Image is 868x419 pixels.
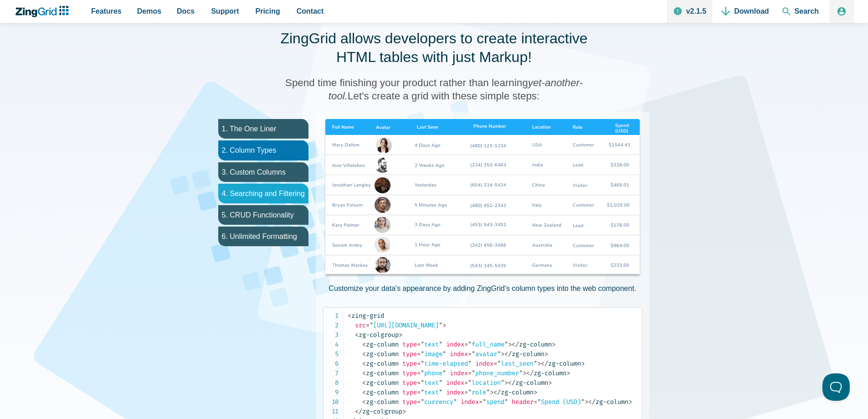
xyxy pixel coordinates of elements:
span: index [450,350,468,358]
span: > [581,360,585,367]
span: " [468,341,472,348]
span: text [417,379,442,387]
span: > [504,379,508,387]
span: type [402,360,417,367]
span: " [537,398,541,406]
span: phone_number [468,369,523,377]
span: index [446,388,464,396]
span: index [446,341,464,348]
span: " [534,360,537,367]
span: index [461,398,479,406]
span: " [472,350,475,358]
span: < [362,369,366,377]
span: = [417,341,421,348]
li: 6. Unlimited Formatting [218,227,308,246]
span: type [402,388,417,396]
span: " [442,350,446,358]
span: " [468,388,472,396]
span: last_seen [493,360,537,367]
span: Spend (USD) [534,398,585,406]
span: zg-column [362,341,399,348]
span: index [450,369,468,377]
span: type [402,398,417,406]
span: zg-column [362,379,399,387]
span: zing-grid [348,312,384,320]
span: </ [355,408,362,415]
span: = [417,388,421,396]
span: = [464,379,468,387]
span: < [362,341,366,348]
span: > [548,379,552,387]
span: </ [541,360,548,367]
iframe: Help Scout Beacon - Open [822,373,850,401]
span: </ [512,341,519,348]
li: 1. The One Liner [218,119,308,139]
li: 5. CRUD Functionality [218,205,308,225]
span: " [439,341,442,348]
span: " [421,360,424,367]
span: Features [91,5,122,17]
span: " [486,388,490,396]
span: index [446,379,464,387]
span: " [421,388,424,396]
span: < [362,379,366,387]
span: = [417,369,421,377]
li: 2. Column Types [218,140,308,160]
span: " [421,369,424,377]
span: = [493,360,497,367]
span: = [417,360,421,367]
span: zg-column [512,341,552,348]
span: zg-column [362,350,399,358]
span: zg-colgroup [355,331,399,339]
span: > [508,341,512,348]
span: zg-column [504,350,544,358]
span: </ [504,350,512,358]
span: " [439,321,442,329]
span: > [552,341,555,348]
span: role [464,388,490,396]
span: " [501,379,504,387]
span: </ [493,388,501,396]
li: 4. Searching and Filtering [218,184,308,203]
span: " [442,369,446,377]
span: spend [479,398,508,406]
span: = [417,398,421,406]
span: > [628,398,632,406]
span: = [417,350,421,358]
span: " [421,379,424,387]
span: currency [417,398,457,406]
li: 3. Custom Columns [218,162,308,182]
span: = [366,321,370,329]
span: zg-column [362,369,399,377]
span: zg-column [526,369,566,377]
span: type [402,369,417,377]
span: header [512,398,534,406]
span: time-elapsed [417,360,472,367]
span: = [468,350,472,358]
span: </ [526,369,534,377]
span: " [421,398,424,406]
span: </ [588,398,596,406]
span: type [402,341,417,348]
span: type [402,350,417,358]
span: location [464,379,504,387]
span: zg-column [362,388,399,396]
span: > [537,360,541,367]
span: " [472,369,475,377]
a: ZingChart Logo. Click to return to the homepage [15,6,73,17]
span: > [544,350,548,358]
span: index [475,360,493,367]
span: = [464,388,468,396]
span: Contact [297,5,324,17]
span: " [439,379,442,387]
p: Customize your data's appearance by adding ZingGrid's column types into the web component. [329,282,636,295]
span: > [501,350,504,358]
span: > [523,369,526,377]
span: < [355,331,359,339]
span: > [399,331,402,339]
span: = [534,398,537,406]
span: " [370,321,373,329]
span: text [417,341,442,348]
span: > [442,321,446,329]
span: " [581,398,585,406]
